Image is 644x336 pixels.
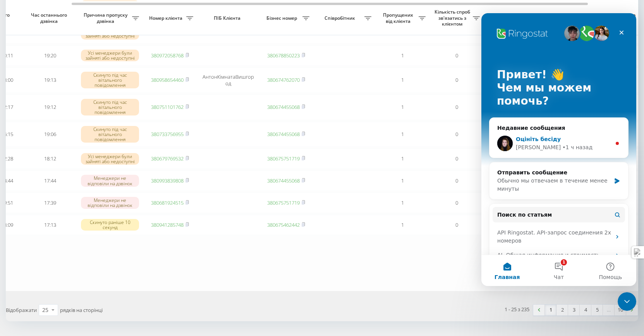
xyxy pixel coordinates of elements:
a: 380674455068 [267,177,300,184]
a: 3 [568,305,580,315]
span: Співробітник [317,15,364,21]
div: Менеджери не відповіли на дзвінок [81,175,139,186]
td: 0 [429,148,484,169]
span: Час останнього дзвінка [29,12,71,24]
a: 380733756955 [151,131,184,138]
a: 380674455068 [267,103,300,110]
a: 380941285748 [151,221,184,228]
span: Кількість спроб зв'язатись з клієнтом [433,9,473,27]
a: 380675751719 [267,199,300,206]
a: 380675751719 [267,155,300,162]
iframe: Intercom live chat [481,13,636,286]
td: 0 [429,95,484,120]
div: Усі менеджери були зайняті або недоступні [81,50,139,61]
div: 25 [42,306,48,314]
td: АнтонКімнатаВишгород [197,67,259,93]
td: 1 [375,45,429,66]
a: 5 [591,305,603,315]
a: 380751101762 [151,103,184,110]
div: Скинуто раніше 10 секунд [81,219,139,231]
td: 1 [375,122,429,147]
a: 2 [556,305,568,315]
span: Пропущених від клієнта [379,12,419,24]
span: Причина пропуску дзвінка [81,12,132,24]
td: 19:13 [23,67,77,93]
a: 4 [580,305,591,315]
a: 380958654460 [151,76,184,83]
td: 1 [375,215,429,235]
div: 1 - 25 з 235 [505,305,529,313]
td: 1 [375,148,429,169]
a: 380678850223 [267,52,300,59]
td: 18:12 [23,148,77,169]
td: 0 [429,215,484,235]
td: 0 [429,67,484,93]
span: рядків на сторінці [60,307,103,314]
td: 0 [429,171,484,191]
span: Назва схеми переадресації [542,12,589,24]
a: 380972058768 [151,52,184,59]
a: 10 [615,305,626,315]
td: 17:13 [23,215,77,235]
div: Менеджери не відповіли на дзвінок [81,197,139,208]
span: ПІБ Клієнта [204,15,252,21]
span: Коментар до дзвінка [604,12,639,24]
iframe: Intercom live chat [618,292,636,311]
a: 380679769532 [151,155,184,162]
td: 0 [429,122,484,147]
td: 1 [375,193,429,213]
td: 17:44 [23,171,77,191]
div: Скинуто під час вітального повідомлення [81,99,139,116]
td: 19:06 [23,122,77,147]
td: 19:12 [23,95,77,120]
span: Номер клієнта [147,15,186,21]
div: Скинуто під час вітального повідомлення [81,126,139,143]
a: 380674455068 [267,131,300,138]
span: Відображати [6,307,37,314]
td: 1 [375,95,429,120]
a: 1 [545,305,556,315]
td: 0 [429,193,484,213]
a: 380675462442 [267,221,300,228]
div: Скинуто під час вітального повідомлення [81,72,139,89]
div: … [603,305,615,315]
td: 19:20 [23,45,77,66]
a: 380681924515 [151,199,184,206]
span: Бізнес номер [263,15,302,21]
span: Як довго дзвінок втрачено [490,12,532,24]
a: 380674762070 [267,76,300,83]
td: 0 [429,45,484,66]
td: 17:39 [23,193,77,213]
div: Усі менеджери були зайняті або недоступні [81,153,139,165]
a: 380993839808 [151,177,184,184]
td: 1 [375,67,429,93]
td: 1 [375,171,429,191]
